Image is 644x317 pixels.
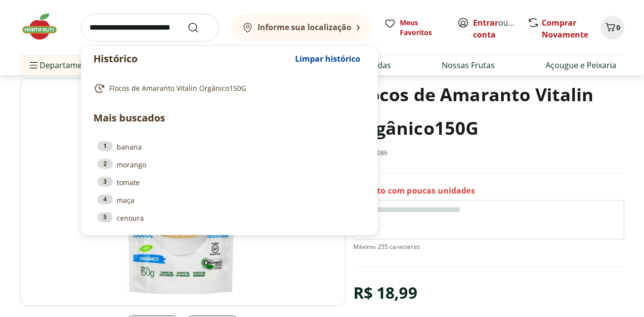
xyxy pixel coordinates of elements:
[109,83,246,93] span: Flocos de Amaranto Vitalin Orgânico150G
[97,212,113,222] div: 5
[28,53,99,77] span: Departamentos
[616,23,620,32] span: 0
[97,141,361,152] a: 1banana
[93,52,290,66] p: Histórico
[20,78,345,306] img: Principal
[97,141,113,151] div: 1
[442,59,495,71] a: Nossas Frutas
[97,177,361,188] a: 3tomate
[97,159,113,169] div: 2
[81,14,219,41] input: search
[473,17,517,40] span: ou
[353,78,625,145] h1: Flocos de Amaranto Vitalin Orgânico150G
[97,159,361,170] a: 2morango
[353,185,475,196] p: Produto com poucas unidades
[353,279,417,307] div: R$ 18,99
[546,59,616,71] a: Açougue e Peixaria
[400,18,445,38] span: Meus Favoritos
[187,22,211,34] button: Submit Search
[93,82,361,94] a: Flocos de Amaranto Vitalin Orgânico150G
[97,212,361,223] a: 5cenoura
[258,22,351,33] b: Informe sua localização
[93,111,365,125] p: Mais buscados
[295,55,360,63] span: Limpar histórico
[97,195,361,205] a: 4maça
[473,17,527,40] a: Criar conta
[601,16,624,40] button: Carrinho
[20,12,69,41] img: Hortifruti
[231,14,372,41] button: Informe sua localização
[542,17,588,40] a: Comprar Novamente
[97,177,113,187] div: 3
[97,195,113,204] div: 4
[473,17,498,28] a: Entrar
[28,53,40,77] button: Menu
[384,18,445,38] a: Meus Favoritos
[290,47,365,71] button: Limpar histórico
